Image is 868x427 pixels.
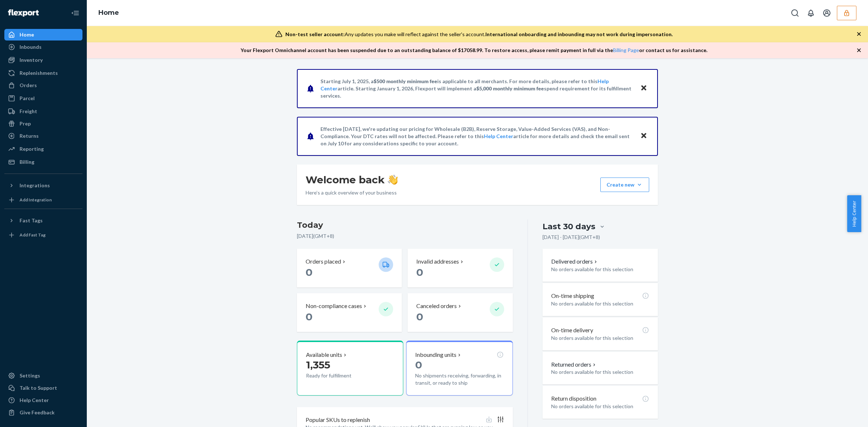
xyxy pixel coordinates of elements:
[484,133,513,139] a: Help Center
[306,359,330,371] span: 1,355
[408,249,512,287] button: Invalid addresses 0
[374,78,437,84] span: $500 monthly minimum fee
[320,125,633,147] p: Effective [DATE], we're updating our pricing for Wholesale (B2B), Reserve Storage, Value-Added Se...
[20,217,43,224] div: Fast Tags
[4,382,82,394] button: Talk to Support
[20,132,39,140] div: Returns
[20,232,46,238] div: Add Fast Tag
[820,6,834,20] button: Open account menu
[388,175,398,185] img: hand-wave emoji
[639,83,648,94] button: Close
[4,407,82,418] button: Give Feedback
[613,47,639,53] a: Billing Page
[306,302,362,310] p: Non-compliance cases
[804,6,818,20] button: Open notifications
[415,359,422,371] span: 0
[320,78,633,99] p: Starting July 1, 2025, a is applicable to all merchants. For more details, please refer to this a...
[20,108,37,115] div: Freight
[20,158,34,166] div: Billing
[241,47,707,54] p: Your Flexport Omnichannel account has been suspended due to an outstanding balance of $ 17058.99 ...
[415,372,503,387] p: No shipments receiving, forwarding, in transit, or ready to ship
[68,6,82,20] button: Close Navigation
[551,403,649,410] p: No orders available for this selection
[285,31,345,37] span: Non-test seller account:
[600,178,649,192] button: Create new
[20,31,34,38] div: Home
[297,341,403,396] button: Available units1,355Ready for fulfillment
[20,182,50,189] div: Integrations
[476,85,544,91] span: $5,000 monthly minimum fee
[416,311,423,323] span: 0
[4,41,82,53] a: Inbounds
[551,334,649,342] p: No orders available for this selection
[847,195,861,232] button: Help Center
[20,95,35,102] div: Parcel
[20,409,55,416] div: Give Feedback
[4,180,82,191] button: Integrations
[4,194,82,206] a: Add Integration
[285,31,673,38] div: Any updates you make will reflect against the seller's account.
[4,215,82,226] button: Fast Tags
[551,368,649,376] p: No orders available for this selection
[551,326,593,334] p: On-time delivery
[20,397,49,404] div: Help Center
[485,31,673,37] span: International onboarding and inbounding may not work during impersonation.
[788,6,802,20] button: Open Search Box
[306,173,398,186] h1: Welcome back
[551,257,599,266] button: Delivered orders
[542,221,595,232] div: Last 30 days
[4,370,82,381] a: Settings
[4,118,82,129] a: Prep
[4,67,82,79] a: Replenishments
[297,232,513,240] p: [DATE] ( GMT+8 )
[551,292,594,300] p: On-time shipping
[20,69,58,77] div: Replenishments
[93,3,125,24] ol: breadcrumbs
[20,372,40,379] div: Settings
[297,249,402,287] button: Orders placed 0
[4,156,82,168] a: Billing
[551,394,596,403] p: Return disposition
[297,219,513,231] h3: Today
[639,131,648,141] button: Close
[416,266,423,278] span: 0
[297,293,402,332] button: Non-compliance cases 0
[20,120,31,127] div: Prep
[20,56,43,64] div: Inventory
[8,9,39,17] img: Flexport logo
[20,197,52,203] div: Add Integration
[551,360,597,369] button: Returned orders
[416,257,459,266] p: Invalid addresses
[306,257,341,266] p: Orders placed
[4,229,82,241] a: Add Fast Tag
[408,293,512,332] button: Canceled orders 0
[4,130,82,142] a: Returns
[4,80,82,91] a: Orders
[551,300,649,307] p: No orders available for this selection
[306,416,370,424] p: Popular SKUs to replenish
[4,29,82,40] a: Home
[415,351,456,359] p: Inbounding units
[822,405,861,423] iframe: Opens a widget where you can chat to one of our agents
[306,351,342,359] p: Available units
[4,106,82,117] a: Freight
[20,384,57,392] div: Talk to Support
[4,93,82,104] a: Parcel
[406,341,512,396] button: Inbounding units0No shipments receiving, forwarding, in transit, or ready to ship
[306,266,312,278] span: 0
[542,234,600,241] p: [DATE] - [DATE] ( GMT+8 )
[306,311,312,323] span: 0
[551,266,649,273] p: No orders available for this selection
[20,82,37,89] div: Orders
[306,189,398,196] p: Here’s a quick overview of your business
[20,145,44,153] div: Reporting
[98,9,119,17] a: Home
[306,372,373,379] p: Ready for fulfillment
[4,143,82,155] a: Reporting
[4,54,82,66] a: Inventory
[20,43,42,51] div: Inbounds
[416,302,457,310] p: Canceled orders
